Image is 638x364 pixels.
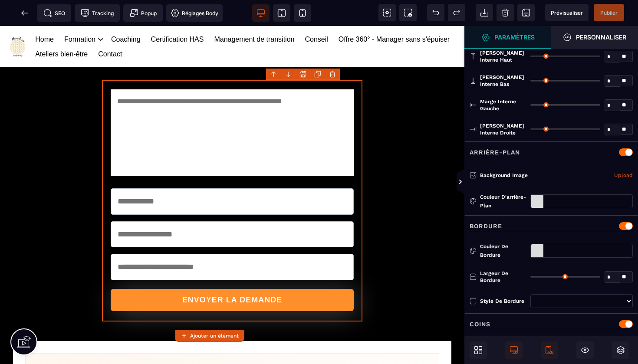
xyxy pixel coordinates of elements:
span: Popup [130,9,157,17]
span: Voir mobile [294,4,311,22]
span: Ouvrir le gestionnaire de styles [464,26,551,49]
p: Arrière-plan [470,147,520,157]
span: Ouvrir les calques [612,341,629,359]
span: Afficher le mobile [541,341,558,359]
p: Bordure [470,221,502,231]
span: Rétablir [448,4,465,21]
span: Retour [16,4,33,22]
a: Home [35,6,54,21]
a: Certification HAS [151,6,204,21]
span: Métadata SEO [37,4,71,22]
div: Couleur de bordure [480,242,526,259]
span: Ouvrir les blocs [470,341,487,359]
span: Enregistrer [517,4,535,21]
p: Coins [470,319,490,329]
span: Tracking [81,9,114,17]
a: Contact [98,21,122,36]
span: Prévisualiser [551,10,583,16]
span: [PERSON_NAME] interne haut [480,49,526,63]
span: Réglages Body [171,9,218,17]
a: Coaching [111,6,141,21]
p: Background Image [470,171,528,180]
strong: Personnaliser [576,34,626,40]
span: Importer [476,4,493,21]
button: ENVOYER LA DEMANDE [111,263,354,285]
span: Créer une alerte modale [123,4,163,22]
a: Offre 360° - Manager sans s'épuiser [339,6,450,21]
a: Conseil [305,6,328,21]
span: Afficher le desktop [505,341,523,359]
span: Publier [600,10,618,16]
span: SEO [43,9,65,17]
span: Marge interne gauche [480,98,526,112]
a: Upload [614,170,633,180]
span: Voir tablette [273,4,290,22]
a: Ateliers bien-être [35,21,88,36]
div: Couleur d'arrière-plan [480,193,526,210]
span: Voir bureau [252,4,270,22]
span: [PERSON_NAME] interne bas [480,74,526,88]
span: Défaire [427,4,444,21]
span: Afficher les vues [464,169,473,195]
span: Ouvrir le gestionnaire de styles [551,26,638,49]
strong: Ajouter un élément [190,333,239,339]
span: [PERSON_NAME] interne droite [480,122,526,136]
span: Largeur de bordure [480,270,526,284]
span: Enregistrer le contenu [594,4,624,21]
span: Masquer le bloc [576,341,594,359]
span: Nettoyage [497,4,514,21]
span: Capture d'écran [399,4,417,21]
span: Aperçu [545,4,589,21]
a: Management de transition [214,6,294,21]
button: Ajouter un élément [175,330,244,342]
div: Style de bordure [480,297,526,305]
span: Voir les composants [378,4,396,21]
span: Code de suivi [75,4,120,22]
span: Favicon [166,4,223,22]
strong: Paramètres [494,34,535,40]
img: https://sasu-fleur-de-vie.metaforma.io/home [7,10,28,31]
a: Formation [64,6,95,21]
